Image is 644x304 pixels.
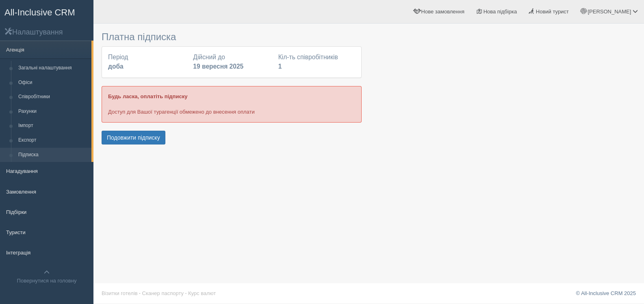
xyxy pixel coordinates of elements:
a: Експорт [15,133,91,148]
div: Дійсний до [189,53,274,71]
a: Курс валют [188,290,216,296]
span: Нове замовлення [421,9,464,15]
a: Візитки готелів [102,290,138,296]
span: Нова підбірка [484,9,517,15]
span: [PERSON_NAME] [588,9,631,15]
a: © All-Inclusive CRM 2025 [576,290,636,296]
b: доба [108,63,124,70]
span: Новий турист [536,9,569,15]
a: Підписка [15,148,91,162]
span: All-Inclusive CRM [4,7,75,17]
a: Співробітники [15,90,91,104]
b: 1 [278,63,282,70]
span: · [185,290,187,296]
a: Офіси [15,75,91,90]
a: Загальні налаштування [15,61,91,75]
b: 19 вересня 2025 [193,63,243,70]
div: Доступ для Вашої турагенції обмежено до внесення оплати [102,86,362,122]
a: Імпорт [15,119,91,133]
a: All-Inclusive CRM [0,0,93,23]
div: Кіл-ть співробітників [274,53,359,71]
button: Подовжити підписку [102,131,165,144]
b: Будь ласка, оплатіть підписку [108,93,187,99]
div: Період [104,53,189,71]
span: · [139,290,141,296]
h3: Платна підписка [102,32,362,42]
a: Сканер паспорту [142,290,184,296]
a: Рахунки [15,104,91,119]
